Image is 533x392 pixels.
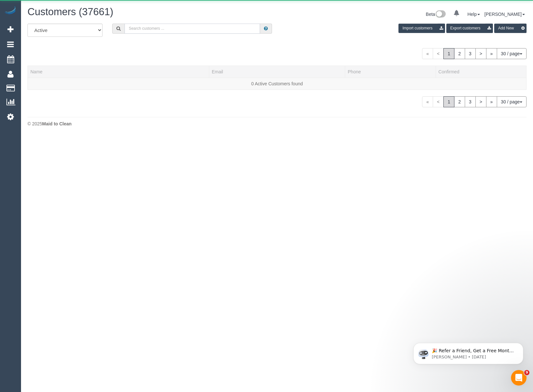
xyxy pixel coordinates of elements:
nav: Pagination navigation [422,96,527,107]
button: 30 / page [497,96,527,107]
button: Import customers [398,24,445,33]
th: Name [28,66,209,78]
th: Confirmed [436,66,526,78]
a: » [486,96,497,107]
a: > [475,96,486,107]
button: 30 / page [497,48,527,59]
input: Search customers ... [125,24,260,34]
span: < [433,48,444,59]
a: 3 [465,96,476,107]
a: 2 [454,48,465,59]
iframe: Intercom live chat [511,370,527,386]
div: © 2025 [27,121,527,127]
strong: Maid to Clean [42,121,71,126]
a: [PERSON_NAME] [484,12,525,17]
img: New interface [435,10,446,19]
nav: Pagination navigation [422,48,527,59]
span: 1 [443,96,454,107]
th: Email [209,66,345,78]
span: « [422,48,433,59]
a: Help [467,12,480,17]
a: » [486,48,497,59]
a: Beta [426,12,446,17]
span: < [433,96,444,107]
button: Export customers [446,24,493,33]
td: 0 Active Customers found [28,78,527,90]
a: 3 [465,48,476,59]
span: 9 [524,370,529,375]
iframe: Intercom notifications message [404,329,533,375]
a: 2 [454,96,465,107]
span: « [422,96,433,107]
span: Customers (37661) [27,6,113,17]
button: Add New [494,24,527,33]
span: 1 [443,48,454,59]
a: > [475,48,486,59]
th: Phone [345,66,436,78]
img: Automaid Logo [4,6,17,16]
